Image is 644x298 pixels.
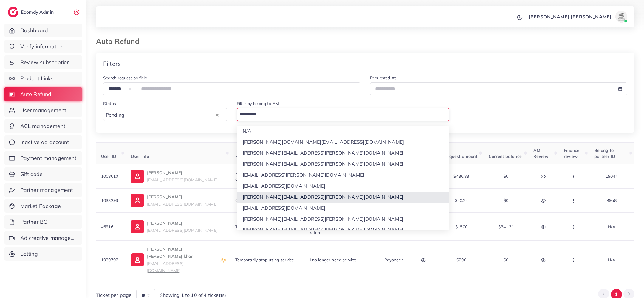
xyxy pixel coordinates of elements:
[615,11,627,23] img: avatar
[8,7,18,17] img: logo
[235,224,294,229] span: Temporarily stop using service
[131,245,215,274] a: [PERSON_NAME] [PERSON_NAME] khan[EMAIL_ADDRESS][DOMAIN_NAME]
[126,109,214,119] input: Search for option
[4,40,82,53] a: Verify information
[237,158,450,169] li: [PERSON_NAME][EMAIL_ADDRESS][PERSON_NAME][DOMAIN_NAME]
[237,126,450,137] li: N/A
[131,194,144,207] img: ic-user-info.36bf1079.svg
[235,171,272,182] span: Permanent service discontinuation
[4,167,82,181] a: Gift code
[147,169,218,183] p: [PERSON_NAME]
[20,75,54,82] span: Product Links
[20,250,38,258] span: Setting
[131,170,144,183] img: ic-user-info.36bf1079.svg
[20,27,48,34] span: Dashboard
[101,154,116,159] span: User ID
[4,55,82,69] a: Review subscription
[4,151,82,165] a: Payment management
[235,198,247,203] span: Other
[147,201,218,206] small: [EMAIL_ADDRESS][DOMAIN_NAME]
[525,11,630,23] a: [PERSON_NAME] [PERSON_NAME]avatar
[101,224,113,229] span: 46916
[147,245,215,274] p: [PERSON_NAME] [PERSON_NAME] khan
[20,218,47,226] span: Partner BC
[20,234,78,242] span: Ad creative management
[147,177,218,182] small: [EMAIL_ADDRESS][DOMAIN_NAME]
[131,193,218,208] a: [PERSON_NAME][EMAIL_ADDRESS][DOMAIN_NAME]
[21,9,55,15] h2: Ecomdy Admin
[4,231,82,245] a: Ad creative management
[4,215,82,229] a: Partner BC
[147,193,218,208] p: [PERSON_NAME]
[20,202,61,210] span: Market Package
[237,192,450,203] li: [PERSON_NAME][EMAIL_ADDRESS][PERSON_NAME][DOMAIN_NAME]
[4,104,82,117] a: User management
[20,58,70,66] span: Review subscription
[237,169,450,180] li: [EMAIL_ADDRESS][PERSON_NAME][DOMAIN_NAME]
[4,72,82,85] a: Product Links
[237,147,450,158] li: [PERSON_NAME][EMAIL_ADDRESS][PERSON_NAME][DOMAIN_NAME]
[20,106,66,114] span: User management
[103,108,227,121] div: Search for option
[8,7,55,17] a: logoEcomdy Admin
[101,174,118,179] span: 1008010
[131,154,149,159] span: User Info
[101,198,118,203] span: 1033293
[20,170,43,178] span: Gift code
[237,203,450,214] li: [EMAIL_ADDRESS][DOMAIN_NAME]
[4,199,82,213] a: Market Package
[20,122,65,130] span: ACL management
[4,247,82,261] a: Setting
[147,228,218,233] small: [EMAIL_ADDRESS][DOMAIN_NAME]
[131,220,218,234] a: [PERSON_NAME][EMAIL_ADDRESS][DOMAIN_NAME]
[131,169,218,183] a: [PERSON_NAME][EMAIL_ADDRESS][DOMAIN_NAME]
[237,137,450,148] li: [PERSON_NAME][DOMAIN_NAME][EMAIL_ADDRESS][DOMAIN_NAME]
[20,90,52,98] span: Auto Refund
[235,154,265,159] span: Refund reason
[131,220,144,233] img: ic-user-info.36bf1079.svg
[147,220,218,234] p: [PERSON_NAME]
[237,108,450,121] div: Search for option
[4,135,82,149] a: Inactive ad account
[529,13,612,20] p: [PERSON_NAME] [PERSON_NAME]
[4,87,82,101] a: Auto Refund
[101,257,118,263] span: 1030797
[4,24,82,37] a: Dashboard
[235,257,294,263] span: Temporarily stop using service
[237,224,450,235] li: [PERSON_NAME][EMAIL_ADDRESS][PERSON_NAME][DOMAIN_NAME]
[4,119,82,133] a: ACL management
[237,180,450,192] li: [EMAIL_ADDRESS][DOMAIN_NAME]
[20,154,77,162] span: Payment management
[147,261,184,273] small: [EMAIL_ADDRESS][DOMAIN_NAME]
[238,109,442,119] input: Search for option
[20,138,69,146] span: Inactive ad account
[20,186,73,194] span: Partner management
[237,214,450,225] li: [PERSON_NAME][EMAIL_ADDRESS][PERSON_NAME][DOMAIN_NAME]
[131,253,144,266] img: ic-user-info.36bf1079.svg
[4,183,82,197] a: Partner management
[20,43,64,50] span: Verify information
